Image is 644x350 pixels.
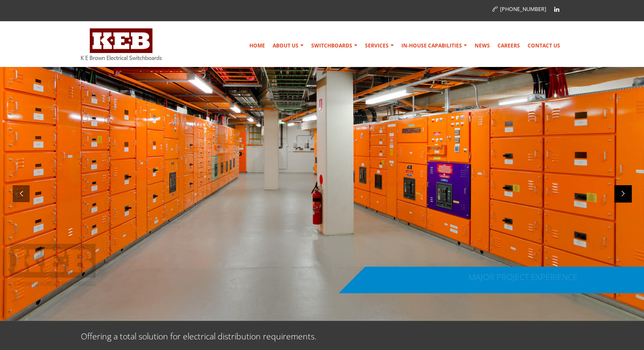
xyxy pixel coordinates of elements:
a: Switchboards [308,37,361,54]
a: Home [246,37,268,54]
a: News [471,37,493,54]
a: About Us [269,37,307,54]
div: MAJOR PROJECT EXPERIENCE [468,273,578,281]
p: Offering a total solution for electrical distribution requirements. [81,329,317,342]
a: In-house Capabilities [398,37,470,54]
a: [PHONE_NUMBER] [492,6,546,13]
a: Linkedin [550,3,563,16]
img: K E Brown Electrical Switchboards [81,28,162,60]
a: Contact Us [524,37,564,54]
a: Careers [494,37,523,54]
a: Services [362,37,397,54]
